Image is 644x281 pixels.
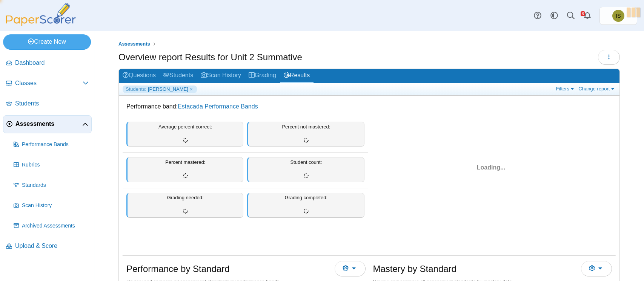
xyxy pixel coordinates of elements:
[119,69,160,83] a: Questions
[15,99,89,108] span: Students
[126,193,243,218] div: Grading needed:
[554,86,577,92] a: Filters
[581,261,612,276] button: More options
[197,69,245,83] a: Scan History
[117,40,152,49] a: Assessments
[3,75,92,93] a: Classes
[576,86,618,92] a: Change report
[123,97,368,116] dd: Performance band:
[3,95,92,113] a: Students
[599,7,637,25] a: Isaiah Sexton
[118,41,150,47] span: Assessments
[280,69,314,83] a: Results
[247,193,364,218] div: Grading completed:
[477,164,506,171] span: Loading...
[3,21,78,27] a: PaperScorer
[3,3,78,26] img: PaperScorer
[245,69,280,83] a: Grading
[3,115,92,133] a: Assessments
[11,197,92,215] a: Scan History
[15,79,83,87] span: Classes
[148,86,188,93] span: [PERSON_NAME]
[15,242,89,250] span: Upload & Score
[178,103,258,110] a: Estacada Performance Bands
[11,217,92,235] a: Archived Assessments
[3,237,92,255] a: Upload & Score
[3,34,91,49] a: Create New
[616,13,621,18] span: Isaiah Sexton
[126,86,146,93] span: Students:
[15,59,89,67] span: Dashboard
[335,261,366,276] button: More options
[22,202,89,209] span: Scan History
[247,157,364,182] div: Student count:
[126,263,229,275] h1: Performance by Standard
[612,10,624,22] span: Isaiah Sexton
[370,97,616,247] div: Chart. Highcharts interactive chart.
[247,122,364,147] div: Percent not mastered:
[370,97,612,247] svg: Interactive chart
[22,141,89,148] span: Performance Bands
[22,161,89,169] span: Rubrics
[126,157,243,182] div: Percent mastered:
[11,156,92,174] a: Rubrics
[579,8,596,24] a: Alerts
[11,136,92,154] a: Performance Bands
[15,120,82,128] span: Assessments
[3,54,92,72] a: Dashboard
[123,86,197,93] a: Students: [PERSON_NAME]
[118,51,302,64] h1: Overview report Results for Unit 2 Summative
[22,182,89,189] span: Standards
[22,222,89,230] span: Archived Assessments
[160,69,197,83] a: Students
[373,263,456,275] h1: Mastery by Standard
[11,176,92,194] a: Standards
[126,122,243,147] div: Average percent correct:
